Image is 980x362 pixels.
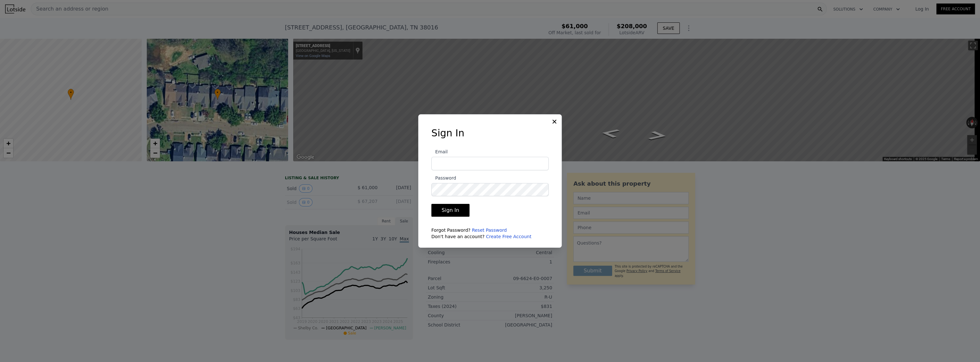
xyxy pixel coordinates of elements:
span: Email [431,149,448,154]
input: Password [431,183,549,197]
a: Create Free Account [486,234,531,239]
h3: Sign In [431,127,549,139]
a: Reset Password [472,228,507,233]
div: Forgot Password? Don't have an account? [431,227,549,240]
button: Sign In [431,204,469,217]
input: Email [431,157,549,170]
span: Password [431,175,456,181]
